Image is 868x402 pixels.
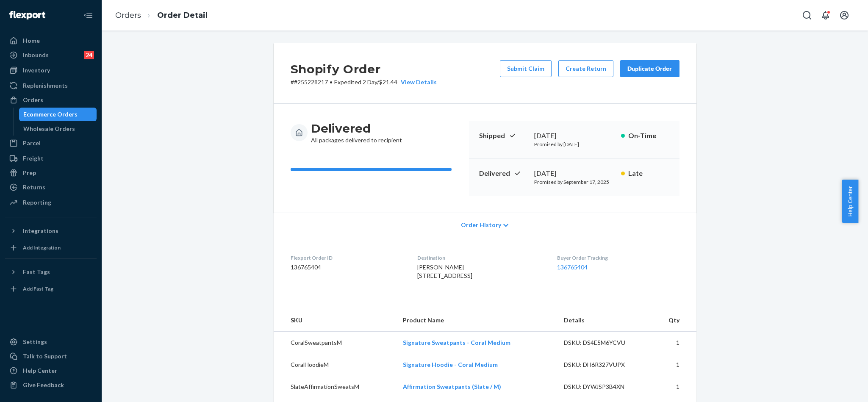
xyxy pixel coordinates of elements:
[534,169,614,178] div: [DATE]
[5,282,97,296] a: Add Fast Tag
[403,361,498,368] a: Signature Hoodie - Coral Medium
[23,366,57,375] div: Help Center
[334,78,377,86] span: Expedited 2 Day
[84,51,94,59] div: 24
[23,110,78,119] div: Ecommerce Orders
[115,11,141,20] a: Orders
[23,338,47,346] div: Settings
[23,352,67,360] div: Talk to Support
[5,48,97,62] a: Inbounds24
[23,227,58,235] div: Integrations
[564,338,643,347] div: DSKU: DS4E5M6YCVU
[23,244,61,251] div: Add Integration
[650,354,696,376] td: 1
[23,96,43,104] div: Orders
[108,3,214,28] ol: breadcrumbs
[23,198,51,207] div: Reporting
[417,254,544,261] dt: Destination
[5,136,97,150] a: Parcel
[534,141,614,148] p: Promised by [DATE]
[417,263,472,279] span: [PERSON_NAME] [STREET_ADDRESS]
[274,332,397,354] td: CoralSweatpantsM
[5,34,97,47] a: Home
[403,383,501,390] a: Affirmation Sweatpants (Slate / M)
[23,381,64,389] div: Give Feedback
[403,339,510,346] a: Signature Sweatpants - Coral Medium
[5,180,97,194] a: Returns
[650,376,696,398] td: 1
[558,60,613,77] button: Create Return
[23,268,50,276] div: Fast Tags
[291,254,404,261] dt: Flexport Order ID
[23,169,36,177] div: Prep
[534,131,614,141] div: [DATE]
[5,79,97,92] a: Replenishments
[157,11,208,20] a: Order Detail
[23,125,75,133] div: Wholesale Orders
[817,7,834,24] button: Open notifications
[397,78,437,86] button: View Details
[461,221,501,229] span: Order History
[557,263,588,271] a: 136765404
[274,376,397,398] td: SlateAffirmationSweatsM
[311,121,402,144] div: All packages delivered to recipient
[5,152,97,165] a: Freight
[311,121,402,136] h3: Delivered
[5,335,97,349] a: Settings
[5,166,97,180] a: Prep
[534,178,614,186] p: Promised by September 17, 2025
[274,354,397,376] td: CoralHoodieM
[5,349,97,363] a: Talk to Support
[291,263,404,272] dd: 136765404
[23,81,68,90] div: Replenishments
[291,60,437,78] h2: Shopify Order
[19,108,97,121] a: Ecommerce Orders
[5,64,97,77] a: Inventory
[5,364,97,377] a: Help Center
[5,378,97,392] button: Give Feedback
[564,360,643,369] div: DSKU: DH6R327VUPX
[19,122,97,136] a: Wholesale Orders
[557,309,650,332] th: Details
[620,60,679,77] button: Duplicate Order
[479,131,527,141] p: Shipped
[5,224,97,238] button: Integrations
[291,78,437,86] p: # #255228217 / $21.44
[627,64,672,73] div: Duplicate Order
[842,180,858,223] button: Help Center
[396,309,557,332] th: Product Name
[80,7,97,24] button: Close Navigation
[799,7,815,24] button: Open Search Box
[836,7,853,24] button: Open account menu
[23,66,50,75] div: Inventory
[650,309,696,332] th: Qty
[628,131,669,141] p: On-Time
[23,36,40,45] div: Home
[9,11,45,19] img: Flexport logo
[23,139,41,147] div: Parcel
[628,169,669,178] p: Late
[23,154,44,163] div: Freight
[5,241,97,255] a: Add Integration
[564,383,643,391] div: DSKU: DYWJSP3B4XN
[5,196,97,209] a: Reporting
[274,309,397,332] th: SKU
[557,254,679,261] dt: Buyer Order Tracking
[479,169,527,178] p: Delivered
[23,183,45,191] div: Returns
[5,265,97,279] button: Fast Tags
[330,78,333,86] span: •
[500,60,552,77] button: Submit Claim
[23,51,49,59] div: Inbounds
[650,332,696,354] td: 1
[23,285,53,292] div: Add Fast Tag
[5,93,97,107] a: Orders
